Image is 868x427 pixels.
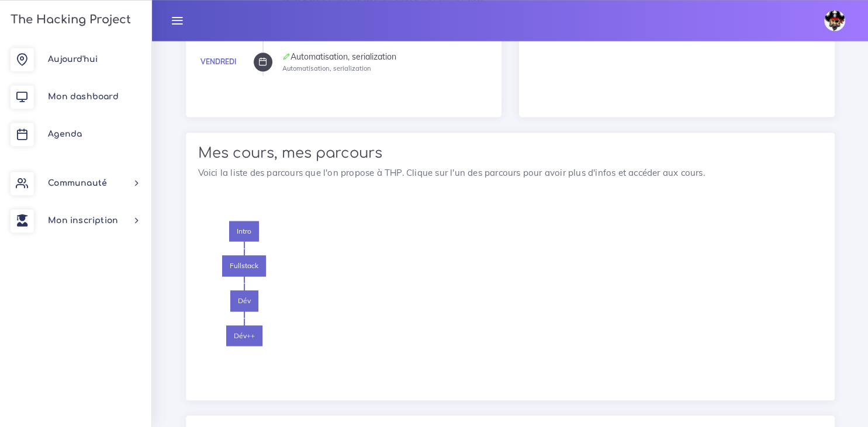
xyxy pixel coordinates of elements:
div: Automatisation, serialization [282,53,489,61]
h2: Mes cours, mes parcours [198,145,822,162]
small: Automatisation, serialization [282,64,371,72]
span: Fullstack [222,255,266,276]
h3: The Hacking Project [7,13,131,26]
p: Voici la liste des parcours que l'on propose à THP. Clique sur l'un des parcours pour avoir plus ... [198,166,822,180]
span: Communauté [48,179,107,188]
span: Intro [229,221,259,242]
a: Vendredi [200,57,236,66]
img: avatar [824,10,845,31]
span: Aujourd'hui [48,55,98,64]
span: Dév [230,290,258,311]
span: Mon inscription [48,216,118,225]
span: Mon dashboard [48,92,119,101]
span: Agenda [48,130,82,138]
span: Dév++ [226,325,262,346]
